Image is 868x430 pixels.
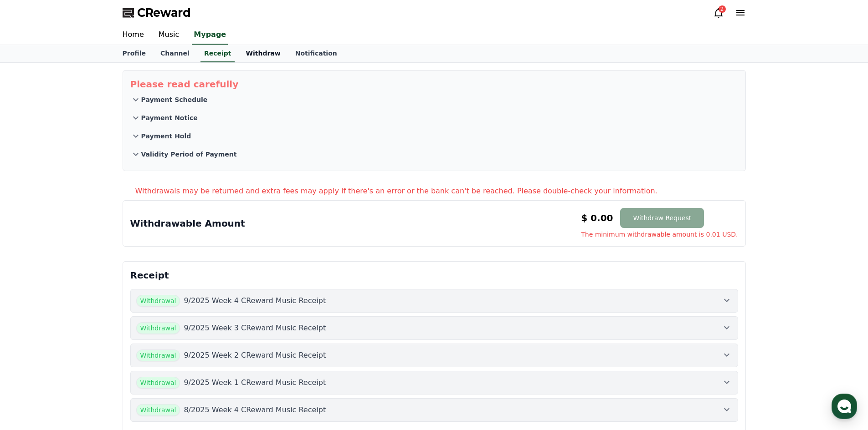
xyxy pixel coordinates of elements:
button: Validity Period of Payment [130,145,738,163]
p: 9/2025 Week 2 CReward Music Receipt [184,350,326,361]
p: Validity Period of Payment [141,150,237,159]
div: 2 [719,5,726,13]
a: Receipt [200,45,235,62]
p: Payment Hold [141,132,191,141]
a: Profile [115,45,153,62]
p: Withdrawable Amount [130,217,245,230]
a: Channel [153,45,197,62]
span: Withdrawal [136,377,180,389]
button: Payment Schedule [130,91,738,109]
span: Withdrawal [136,295,180,307]
a: Withdraw [238,45,288,62]
span: Withdrawal [136,349,180,361]
a: Settings [118,288,175,311]
p: $ 0.00 [581,212,613,224]
p: 8/2025 Week 4 CReward Music Receipt [184,405,326,415]
a: CReward [123,5,191,20]
a: Messages [60,288,118,311]
button: Withdraw Request [620,208,704,228]
span: The minimum withdrawable amount is 0.01 USD. [581,230,738,239]
button: Payment Notice [130,109,738,127]
span: Settings [135,302,157,309]
button: Payment Hold [130,127,738,145]
a: Home [115,25,151,45]
button: Withdrawal 9/2025 Week 4 CReward Music Receipt [130,289,738,313]
span: Messages [76,303,103,310]
a: Notification [288,45,344,62]
p: Withdrawals may be returned and extra fees may apply if there's an error or the bank can't be rea... [135,186,746,197]
span: Withdrawal [136,404,180,416]
a: 2 [713,7,724,18]
p: Please read carefully [130,78,738,91]
button: Withdrawal 9/2025 Week 2 CReward Music Receipt [130,344,738,367]
p: Receipt [130,269,738,282]
a: Mypage [192,25,228,45]
p: 9/2025 Week 4 CReward Music Receipt [184,295,326,306]
p: 9/2025 Week 3 CReward Music Receipt [184,323,326,334]
span: CReward [137,5,191,20]
button: Withdrawal 8/2025 Week 4 CReward Music Receipt [130,398,738,422]
span: Withdrawal [136,322,180,334]
p: 9/2025 Week 1 CReward Music Receipt [184,377,326,388]
a: Music [151,25,187,45]
p: Payment Notice [141,113,198,122]
p: Payment Schedule [141,95,208,104]
button: Withdrawal 9/2025 Week 1 CReward Music Receipt [130,371,738,395]
a: Home [3,288,60,311]
span: Home [23,302,39,309]
button: Withdrawal 9/2025 Week 3 CReward Music Receipt [130,316,738,340]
